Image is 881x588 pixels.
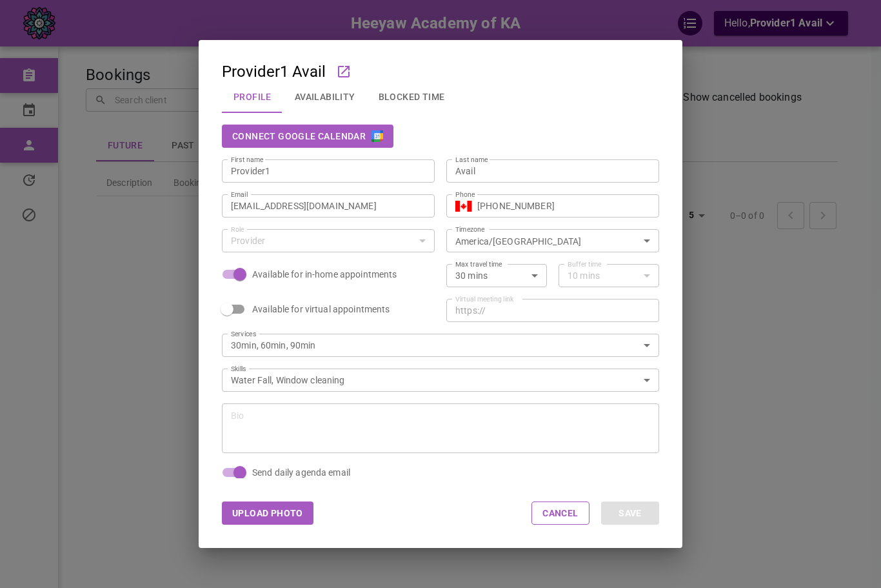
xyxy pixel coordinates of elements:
div: Provider [231,234,426,247]
img: google-cal [371,130,383,142]
div: 30min, 60min, 90min [231,339,650,352]
div: 10 mins [568,269,650,282]
label: First name [231,155,263,165]
span: Send daily agenda email [252,466,350,479]
div: 30 mins [455,269,538,282]
label: Services [231,329,256,339]
label: Virtual meeting link [455,294,513,304]
button: Profile [222,80,283,114]
div: Water Fall, Window cleaning [231,374,650,387]
label: Role [231,225,244,234]
button: Select country [455,196,472,216]
label: Max travel time [455,259,502,269]
a: Go to personal booking link [337,65,350,78]
input: +1 (702) 123-4567 [477,199,650,212]
div: Provider1 Avail [222,63,350,80]
button: Cancel [531,502,589,525]
label: Buffer time [568,259,602,269]
button: Availability [283,80,367,114]
label: Skills [231,364,246,374]
button: Upload Photo [222,502,313,525]
label: Email [231,190,248,199]
button: Connect Google Calendar [222,125,393,148]
label: Last name [455,155,488,165]
span: Available for virtual appointments [252,303,390,316]
p: https:// [455,304,486,317]
span: Available for in-home appointments [252,268,397,281]
label: Phone [455,190,475,199]
button: Open [638,232,656,250]
label: Timezone [455,225,485,234]
button: Blocked Time [367,80,457,114]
